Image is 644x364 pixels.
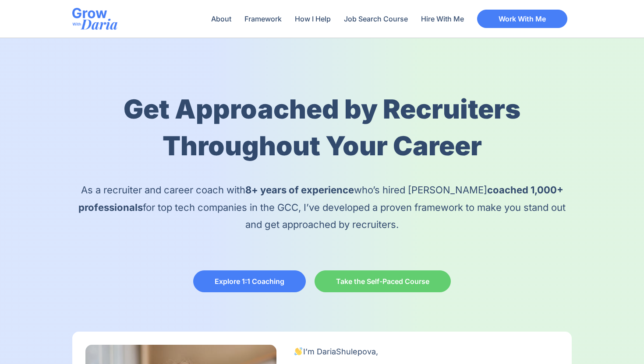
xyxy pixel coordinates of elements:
b: coached 1,000+ professionals [78,184,563,213]
p: Shulepova [294,345,559,359]
a: Work With Me [477,10,567,28]
p: As a recruiter and career coach with who’s hired [PERSON_NAME] for top tech companies in the GCC,... [72,182,572,234]
a: Take the Self-Paced Course [315,270,451,292]
span: Explore 1:1 Coaching [215,278,284,285]
span: I’m Daria [294,347,336,356]
a: Framework [240,9,286,29]
a: Explore 1:1 Coaching [193,270,306,292]
a: How I Help [290,9,335,29]
span: Take the Self-Paced Course [336,278,429,285]
a: About [207,9,236,29]
b: 8+ years of experience [245,184,354,196]
nav: Menu [207,9,468,29]
span: , [376,347,378,356]
h1: Get Approached by Recruiters Throughout Your Career [72,91,572,164]
span: Work With Me [499,15,546,22]
a: Job Search Course [340,9,412,29]
a: Hire With Me [417,9,468,29]
img: 👋 [294,347,302,355]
